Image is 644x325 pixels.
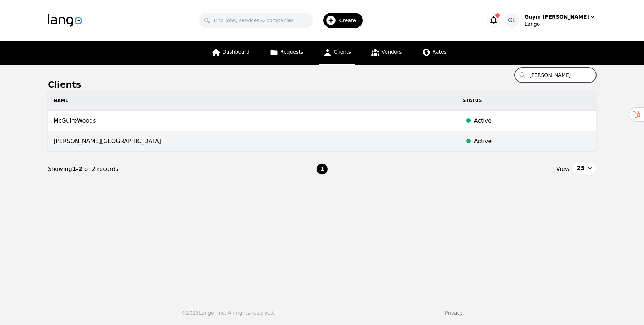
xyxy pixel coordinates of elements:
a: Requests [265,41,307,65]
input: Find jobs, services & companies [199,13,313,28]
div: © 2025 Lango, Inc. All rights reserved. [181,309,275,316]
td: McGuireWoods [48,111,457,131]
div: Guyin [PERSON_NAME] [525,13,589,20]
nav: Page navigation [48,152,596,187]
div: Lango [525,20,596,28]
span: Create [339,17,361,24]
span: 1-2 [72,166,84,172]
a: Clients [319,41,355,65]
span: Dashboard [222,49,250,55]
a: Privacy [445,310,463,316]
a: Dashboard [207,41,254,65]
a: Rates [418,41,451,65]
div: Showing of 2 records [48,165,316,173]
button: Create [313,10,367,31]
span: Requests [280,49,303,55]
h1: Clients [48,79,596,90]
button: GLGuyin [PERSON_NAME]Lango [505,13,596,28]
img: Logo [48,14,82,27]
th: Name [48,90,457,111]
a: Vendors [367,41,406,65]
span: Vendors [382,49,402,55]
span: 25 [577,164,585,173]
button: 25 [573,163,596,174]
th: Status [457,90,596,111]
span: Clients [334,49,351,55]
input: Search [515,68,596,83]
div: Active [474,117,590,125]
span: View [556,165,570,173]
td: [PERSON_NAME][GEOGRAPHIC_DATA] [48,131,457,152]
div: Active [474,137,590,146]
span: Rates [433,49,447,55]
span: GL [508,16,515,25]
